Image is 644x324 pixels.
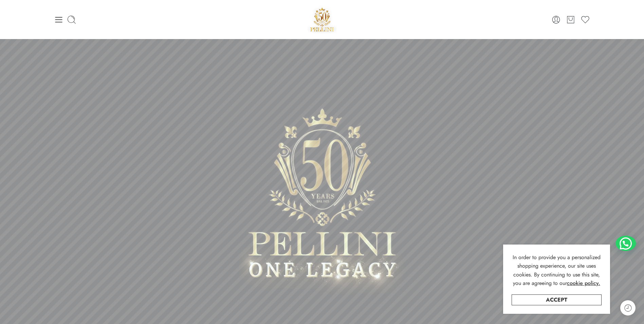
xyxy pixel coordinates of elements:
[512,294,602,305] a: Accept
[581,15,590,24] a: Wishlist
[567,279,600,288] a: cookie policy.
[551,15,561,24] a: Login / Register
[566,15,575,24] a: Cart
[308,5,337,34] a: Pellini -
[513,253,601,287] span: In order to provide you a personalized shopping experience, our site uses cookies. By continuing ...
[308,5,337,34] img: Pellini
